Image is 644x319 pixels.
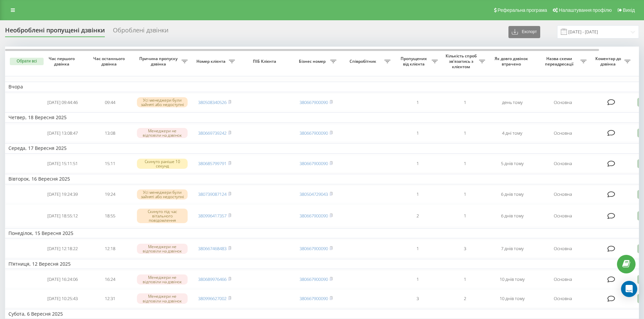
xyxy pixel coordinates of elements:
td: 1 [441,124,488,142]
div: Оброблені дзвінки [113,27,168,37]
td: 16:24 [86,270,134,288]
td: Основна [536,94,590,111]
td: 1 [441,205,488,227]
td: [DATE] 10:25:43 [39,290,86,308]
a: 380685799791 [198,160,226,166]
td: 3 [394,290,441,308]
td: [DATE] 18:55:12 [39,205,86,227]
td: 12:31 [86,290,134,308]
td: 3 [441,240,488,258]
td: Основна [536,186,590,204]
a: 380739087124 [198,191,226,197]
td: [DATE] 16:24:06 [39,270,86,288]
span: Налаштування профілю [559,7,612,13]
td: 5 днів тому [488,155,536,173]
td: 1 [394,270,441,288]
a: 380667900090 [300,213,328,219]
td: 19:24 [86,186,134,204]
a: 380667900090 [300,295,328,301]
td: [DATE] 12:18:22 [39,240,86,258]
td: [DATE] 19:24:39 [39,186,86,204]
span: Час першого дзвінка [44,56,81,67]
div: Скинуто раніше 10 секунд [137,159,188,169]
span: Співробітник [343,59,384,64]
td: 2 [441,290,488,308]
td: 1 [394,94,441,111]
span: Час останнього дзвінка [92,56,128,67]
a: 380996627002 [198,295,226,301]
td: 2 [394,205,441,227]
a: 380667900090 [300,99,328,105]
td: Основна [536,205,590,227]
a: 380667900090 [300,160,328,166]
a: 380508340526 [198,99,226,105]
div: Менеджери не відповіли на дзвінок [137,244,188,254]
td: 1 [441,94,488,111]
span: Причина пропуску дзвінка [137,56,182,67]
td: Основна [536,240,590,258]
td: 10 днів тому [488,270,536,288]
td: 13:08 [86,124,134,142]
td: [DATE] 13:08:47 [39,124,86,142]
a: 380667468483 [198,245,226,251]
button: Обрати всі [10,58,44,65]
span: Як довго дзвінок втрачено [494,56,530,67]
td: 15:11 [86,155,134,173]
span: Реферальна програма [498,7,547,13]
td: Основна [536,155,590,173]
span: ПІБ Клієнта [244,59,287,64]
td: 7 днів тому [488,240,536,258]
a: 380689976466 [198,276,226,282]
a: 380669739242 [198,130,226,136]
td: Основна [536,124,590,142]
span: Бізнес номер [296,59,330,64]
td: Основна [536,270,590,288]
td: 1 [441,270,488,288]
div: Менеджери не відповіли на дзвінок [137,128,188,138]
a: 380667900090 [300,245,328,251]
td: 6 днів тому [488,205,536,227]
a: 380996417357 [198,213,226,219]
button: Експорт [508,26,540,38]
td: [DATE] 09:44:46 [39,94,86,111]
td: 1 [394,124,441,142]
div: Менеджери не відповіли на дзвінок [137,293,188,303]
td: 10 днів тому [488,290,536,308]
a: 380504729043 [300,191,328,197]
span: Коментар до дзвінка [593,56,624,67]
td: 1 [441,186,488,204]
div: Open Intercom Messenger [621,281,637,297]
td: 4 дні тому [488,124,536,142]
span: Номер клієнта [194,59,229,64]
td: 6 днів тому [488,186,536,204]
div: Усі менеджери були зайняті або недоступні [137,189,188,200]
div: Усі менеджери були зайняті або недоступні [137,97,188,107]
a: 380667900090 [300,276,328,282]
td: 1 [394,155,441,173]
div: Менеджери не відповіли на дзвінок [137,274,188,285]
a: 380667900090 [300,130,328,136]
span: Пропущених від клієнта [397,56,432,67]
span: Вихід [623,7,635,13]
td: день тому [488,94,536,111]
div: Необроблені пропущені дзвінки [5,27,105,37]
td: 1 [441,155,488,173]
td: 12:18 [86,240,134,258]
td: 09:44 [86,94,134,111]
td: Основна [536,290,590,308]
td: 1 [394,186,441,204]
div: Скинуто під час вітального повідомлення [137,209,188,223]
span: Назва схеми переадресації [539,56,580,67]
td: [DATE] 15:11:51 [39,155,86,173]
td: 1 [394,240,441,258]
span: Кількість спроб зв'язатись з клієнтом [445,53,479,69]
td: 18:55 [86,205,134,227]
